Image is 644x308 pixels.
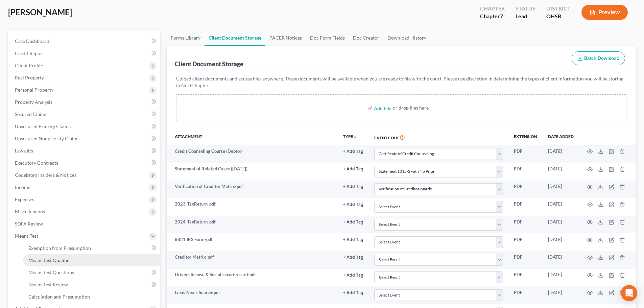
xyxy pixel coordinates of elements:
[343,149,363,154] button: + Add Tag
[543,216,579,233] td: [DATE]
[343,236,363,243] a: + Add Tag
[175,60,243,68] div: Client Document Storage
[581,5,628,20] button: Preview
[167,163,338,180] td: Statement of Related Cases ([DATE])
[543,198,579,216] td: [DATE]
[543,233,579,251] td: [DATE]
[349,30,383,46] a: Doc Creator
[205,30,265,46] a: Client Document Storage
[15,38,49,44] span: Case Dashboard
[343,166,363,172] a: + Add Tag
[543,163,579,180] td: [DATE]
[306,30,349,46] a: Doc Form Fields
[15,184,30,190] span: Income
[500,13,503,19] span: 7
[15,123,71,129] span: Unsecured Priority Claims
[508,145,543,163] td: PDF
[343,148,363,155] a: + Add Tag
[543,129,579,145] th: Date added
[28,282,68,287] span: Means Test Review
[15,99,52,105] span: Property Analysis
[167,30,205,46] a: Forms Library
[15,75,44,80] span: Real Property
[28,257,71,263] span: Means Test Qualifier
[343,220,363,224] button: + Add Tag
[15,160,58,166] span: Executory Contracts
[15,87,53,93] span: Personal Property
[167,129,338,145] th: Attachment
[28,269,74,275] span: Means Test Questions
[15,209,45,214] span: Miscellaneous
[9,145,160,157] a: Lawsuits
[9,35,160,47] a: Case Dashboard
[508,181,543,198] td: PDF
[546,5,571,13] div: District
[393,104,429,111] div: or drop files here
[167,233,338,251] td: 8821 IRS Form-pdf
[9,96,160,108] a: Property Analysis
[343,185,363,189] button: + Add Tag
[15,196,34,202] span: Expenses
[167,145,338,163] td: Credit Counseling Course (Debtor)
[343,183,363,190] a: + Add Tag
[383,30,430,46] a: Download History
[584,55,619,61] span: Batch Download
[167,181,338,198] td: Verification of Creditor Matrix-pdf
[167,251,338,268] td: Creditor Matrix-pdf
[621,285,637,301] div: Open Intercom Messenger
[343,135,357,139] button: TYPEunfold_more
[167,216,338,233] td: 2024_TaxReturn-pdf
[343,203,363,207] button: + Add Tag
[343,219,363,225] a: + Add Tag
[28,245,91,251] span: Exemption from Presumption
[9,120,160,133] a: Unsecured Priority Claims
[176,75,626,89] p: Upload client documents and access files anywhere. These documents will be available when you are...
[508,233,543,251] td: PDF
[508,286,543,304] td: PDF
[23,279,160,291] a: Means Test Review
[480,13,505,20] div: Chapter
[546,13,571,20] div: OHSB
[15,172,76,178] span: Codebtors Insiders & Notices
[543,251,579,268] td: [DATE]
[28,294,90,300] span: Calculation and Presumption
[15,111,47,117] span: Secured Claims
[167,198,338,216] td: 2023_TaxReturn-pdf
[508,269,543,286] td: PDF
[343,201,363,207] a: + Add Tag
[343,254,363,260] a: + Add Tag
[265,30,306,46] a: PACER Notices
[343,289,363,296] a: + Add Tag
[508,129,543,145] th: Extension
[343,291,363,295] button: + Add Tag
[15,136,79,141] span: Unsecured Nonpriority Claims
[15,148,33,153] span: Lawsuits
[543,181,579,198] td: [DATE]
[353,135,357,139] i: unfold_more
[508,251,543,268] td: PDF
[516,13,535,20] div: Lead
[9,133,160,145] a: Unsecured Nonpriority Claims
[23,242,160,254] a: Exemption from Presumption
[15,233,38,239] span: Means Test
[543,269,579,286] td: [DATE]
[508,216,543,233] td: PDF
[343,167,363,171] button: + Add Tag
[167,269,338,286] td: Drivers license & Social security card-pdf
[167,286,338,304] td: Lexis Nexis Search-pdf
[516,5,535,13] div: Status
[343,238,363,242] button: + Add Tag
[9,218,160,230] a: SOFA Review
[543,145,579,163] td: [DATE]
[23,266,160,279] a: Means Test Questions
[543,286,579,304] td: [DATE]
[15,221,43,227] span: SOFA Review
[508,198,543,216] td: PDF
[23,254,160,266] a: Means Test Qualifier
[343,271,363,278] a: + Add Tag
[343,273,363,278] button: + Add Tag
[572,51,625,66] button: Batch Download
[9,47,160,60] a: Credit Report
[15,63,43,68] span: Client Profile
[480,5,505,13] div: Chapter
